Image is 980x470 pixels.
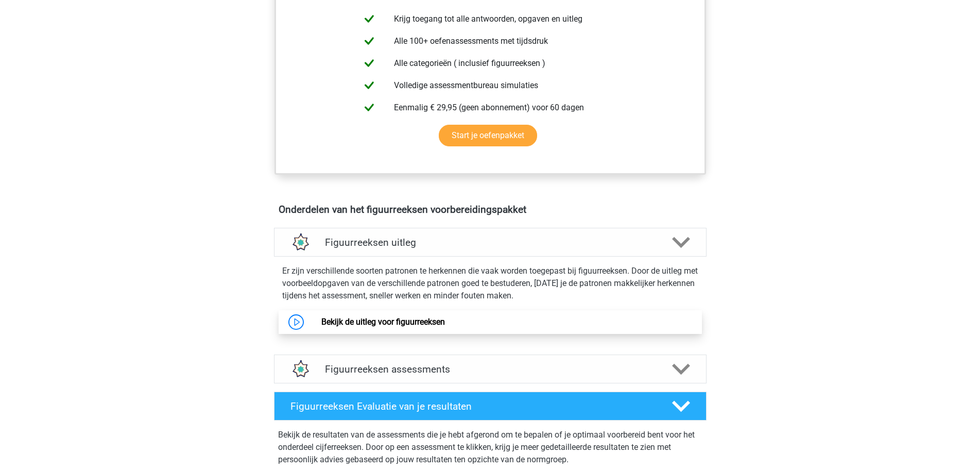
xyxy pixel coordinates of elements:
[321,317,445,327] a: Bekijk de uitleg voor figuurreeksen
[439,125,537,146] a: Start je oefenpakket
[279,204,702,215] h4: Onderdelen van het figuurreeksen voorbereidingspakket
[270,392,711,421] a: Figuurreeksen Evaluatie van je resultaten
[290,400,656,412] h4: Figuurreeksen Evaluatie van je resultaten
[287,229,313,256] img: figuurreeksen uitleg
[287,356,313,382] img: figuurreeksen assessments
[325,363,656,375] h4: Figuurreeksen assessments
[270,228,711,257] a: uitleg Figuurreeksen uitleg
[270,355,711,383] a: assessments Figuurreeksen assessments
[325,237,656,248] h4: Figuurreeksen uitleg
[278,429,702,466] p: Bekijk de resultaten van de assessments die je hebt afgerond om te bepalen of je optimaal voorber...
[282,265,698,302] p: Er zijn verschillende soorten patronen te herkennen die vaak worden toegepast bij figuurreeksen. ...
